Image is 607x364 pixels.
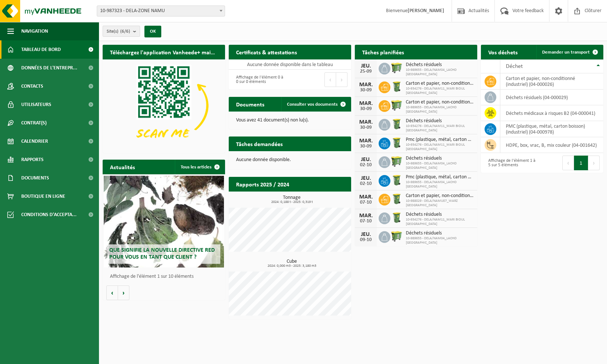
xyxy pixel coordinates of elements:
img: WB-0660-HPE-GN-50 [390,99,403,112]
img: WB-0660-HPE-GN-50 [390,62,403,74]
div: Affichage de l'élément 0 à 0 sur 0 éléments [232,72,286,88]
span: Tableau de bord [21,40,61,59]
div: MAR. [358,194,373,200]
div: MAR. [358,82,373,88]
a: Demander un transport [536,45,603,59]
span: 10-934276 - DELA/NAM11_MARI BIOUL [GEOGRAPHIC_DATA] [406,124,474,133]
span: Carton et papier, non-conditionné (industriel) [406,99,474,105]
h2: Tâches demandées [229,136,290,151]
h2: Documents [229,97,272,111]
div: JEU. [358,232,373,237]
button: OK [144,26,161,37]
td: PMC (plastique, métal, carton boisson) (industriel) (04-000978) [500,121,603,137]
span: Déchet [506,63,523,69]
div: 30-09 [358,88,373,93]
a: Consulter les rapports [287,191,350,206]
p: Affichage de l'élément 1 sur 10 éléments [110,274,221,279]
div: 30-09 [358,125,373,130]
a: Tous les articles [175,160,224,174]
a: Que signifie la nouvelle directive RED pour vous en tant que client ? [104,176,224,267]
h2: Tâches planifiées [355,45,411,59]
img: WB-0240-HPE-GN-50 [390,211,403,224]
span: Pmc (plastique, métal, carton boisson) (industriel) [406,174,474,180]
button: Previous [324,72,336,87]
span: 10-934276 - DELA/NAM11_MARI BIOUL [GEOGRAPHIC_DATA] [406,218,474,226]
span: Boutique en ligne [21,187,65,205]
span: Contacts [21,77,43,95]
span: Contrat(s) [21,114,47,132]
h2: Rapports 2025 / 2024 [229,177,297,191]
h2: Vos déchets [481,45,525,59]
span: Carton et papier, non-conditionné (industriel) [406,193,474,199]
button: Next [588,156,600,170]
div: MAR. [358,119,373,125]
span: Navigation [21,22,48,40]
button: 1 [574,156,588,170]
div: JEU. [358,175,373,181]
img: WB-0240-HPE-GN-50 [390,136,403,149]
img: Download de VHEPlus App [103,59,225,152]
div: JEU. [358,157,373,163]
div: 09-10 [358,237,373,243]
img: WB-0240-HPE-GN-50 [390,80,403,93]
div: 02-10 [358,181,373,186]
span: Déchets résiduels [406,230,474,236]
strong: [PERSON_NAME] [408,8,444,14]
span: Carton et papier, non-conditionné (industriel) [406,81,474,87]
span: Rapports [21,150,44,169]
button: Site(s)(6/6) [103,26,140,37]
button: Next [336,72,347,87]
td: déchets résiduels (04-000029) [500,90,603,105]
h3: Tonnage [232,195,351,204]
span: Site(s) [107,26,130,37]
div: 25-09 [358,69,373,74]
img: WB-0660-HPE-GN-50 [390,230,403,243]
span: Pmc (plastique, métal, carton boisson) (industriel) [406,137,474,143]
td: déchets médicaux à risques B2 (04-000041) [500,105,603,121]
span: Données de l'entrepr... [21,59,77,77]
div: MAR. [358,138,373,144]
span: Calendrier [21,132,48,150]
div: 02-10 [358,163,373,168]
img: WB-0240-HPE-GN-50 [390,174,403,186]
div: 30-09 [358,144,373,149]
img: WB-0240-HPE-GN-50 [390,193,403,205]
span: 10-989655 - DELA/NAM04_LACHO [GEOGRAPHIC_DATA] [406,68,474,77]
div: 30-09 [358,106,373,112]
div: 07-10 [358,219,373,224]
h2: Certificats & attestations [229,45,304,59]
span: 10-989655 - DELA/NAM04_LACHO [GEOGRAPHIC_DATA] [406,161,474,170]
span: 10-989655 - DELA/NAM04_LACHO [GEOGRAPHIC_DATA] [406,105,474,114]
span: 2024: 0,000 m3 - 2025: 3,180 m3 [232,264,351,268]
button: Previous [562,156,574,170]
span: Consulter vos documents [287,102,338,107]
span: 10-987323 - DELA-ZONE NAMU [97,6,225,17]
td: Aucune donnée disponible dans le tableau [229,59,351,70]
span: 10-987323 - DELA-ZONE NAMU [97,6,225,16]
span: 10-934276 - DELA/NAM11_MARI BIOUL [GEOGRAPHIC_DATA] [406,87,474,95]
span: 2024: 0,188 t - 2025: 0,319 t [232,200,351,204]
button: Vorige [106,285,118,300]
td: carton et papier, non-conditionné (industriel) (04-000026) [500,73,603,90]
div: JEU. [358,63,373,69]
img: WB-0240-HPE-GN-50 [390,118,403,130]
span: 10-988029 - DELA/NAMU07_WARZ [GEOGRAPHIC_DATA] [406,199,474,208]
h2: Téléchargez l'application Vanheede+ maintenant! [103,45,225,59]
count: (6/6) [120,29,130,34]
p: Vous avez 41 document(s) non lu(s). [236,118,344,123]
span: Utilisateurs [21,95,51,114]
button: Volgende [118,285,129,300]
div: MAR. [358,101,373,106]
span: Déchets résiduels [406,118,474,124]
p: Aucune donnée disponible. [236,157,344,163]
span: Déchets résiduels [406,212,474,218]
span: Déchets résiduels [406,62,474,68]
span: Conditions d'accepta... [21,205,77,224]
a: Consulter vos documents [281,97,350,112]
img: WB-0660-HPE-GN-50 [390,155,403,168]
div: MAR. [358,213,373,219]
span: Que signifie la nouvelle directive RED pour vous en tant que client ? [109,247,215,260]
span: 10-989655 - DELA/NAM04_LACHO [GEOGRAPHIC_DATA] [406,180,474,189]
span: Documents [21,169,49,187]
h3: Cube [232,259,351,268]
